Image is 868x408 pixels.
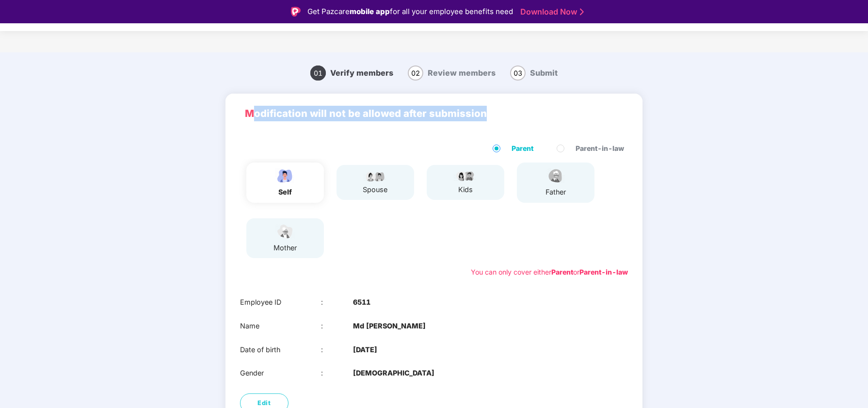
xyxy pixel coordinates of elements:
div: : [321,321,354,332]
div: self [273,187,297,198]
b: Parent-in-law [579,268,628,276]
img: svg+xml;base64,PHN2ZyB4bWxucz0iaHR0cDovL3d3dy53My5vcmcvMjAwMC9zdmciIHdpZHRoPSI5Ny44OTciIGhlaWdodD... [363,170,387,181]
img: svg+xml;base64,PHN2ZyB4bWxucz0iaHR0cDovL3d3dy53My5vcmcvMjAwMC9zdmciIHdpZHRoPSI1NCIgaGVpZ2h0PSIzOC... [273,223,297,240]
span: Parent-in-law [572,143,628,154]
span: Parent [508,143,537,154]
img: svg+xml;base64,PHN2ZyB4bWxucz0iaHR0cDovL3d3dy53My5vcmcvMjAwMC9zdmciIHdpZHRoPSI3OS4wMzciIGhlaWdodD... [453,170,478,181]
p: Modification will not be allowed after submission [245,106,623,121]
strong: mobile app [350,7,390,16]
div: You can only cover either or [471,267,628,277]
span: 02 [408,65,423,81]
span: Verify members [330,68,393,78]
div: kids [453,184,478,196]
img: Stroke [580,7,584,17]
span: Edit [258,398,271,408]
span: Submit [530,68,558,78]
b: 6511 [353,297,370,308]
div: father [544,187,568,198]
div: : [321,368,354,379]
div: mother [273,243,297,254]
span: Review members [428,68,496,78]
div: : [321,344,354,356]
div: Name [240,321,321,332]
img: svg+xml;base64,PHN2ZyBpZD0iRW1wbG95ZWVfbWFsZSIgeG1sbnM9Imh0dHA6Ly93d3cudzMub3JnLzIwMDAvc3ZnIiB3aW... [273,167,297,184]
span: 03 [510,65,526,81]
div: Employee ID [240,297,321,308]
div: Gender [240,368,321,379]
div: : [321,297,354,308]
div: Get Pazcare for all your employee benefits need [307,6,513,17]
b: Parent [551,268,573,276]
div: Date of birth [240,344,321,356]
b: [DATE] [353,344,377,356]
b: [DEMOGRAPHIC_DATA] [353,368,434,379]
b: Md [PERSON_NAME] [353,321,426,332]
a: Download Now [520,7,581,17]
div: spouse [363,184,388,196]
span: 01 [310,65,326,81]
img: Logo [291,7,301,16]
img: svg+xml;base64,PHN2ZyBpZD0iRmF0aGVyX2ljb24iIHhtbG5zPSJodHRwOi8vd3d3LnczLm9yZy8yMDAwL3N2ZyIgeG1sbn... [544,167,568,184]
